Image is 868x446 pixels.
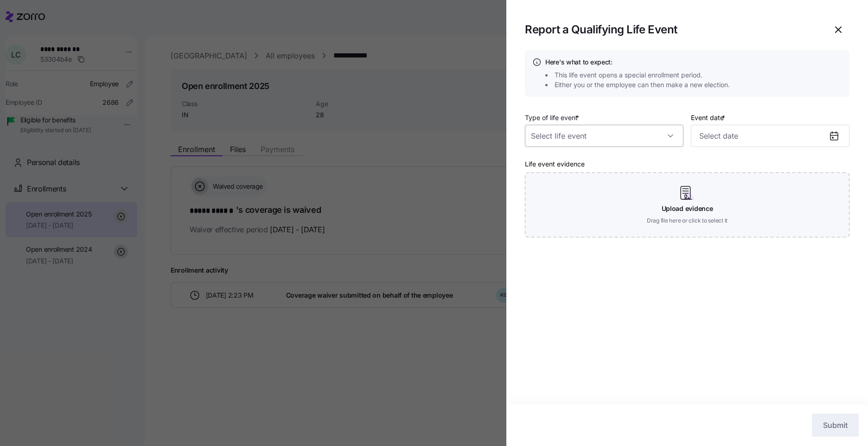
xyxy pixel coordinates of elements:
[525,113,581,123] label: Type of life event
[691,113,727,123] label: Event date
[545,57,736,67] h4: Here's what to expect:
[555,80,730,89] span: Either you or the employee can then make a new election.
[525,22,820,37] h1: Report a Qualifying Life Event
[823,420,848,431] span: Submit
[812,414,859,437] button: Submit
[525,159,585,169] label: Life event evidence
[691,125,849,147] input: Select date
[525,125,683,147] input: Select life event
[555,70,702,80] span: This life event opens a special enrollment period.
